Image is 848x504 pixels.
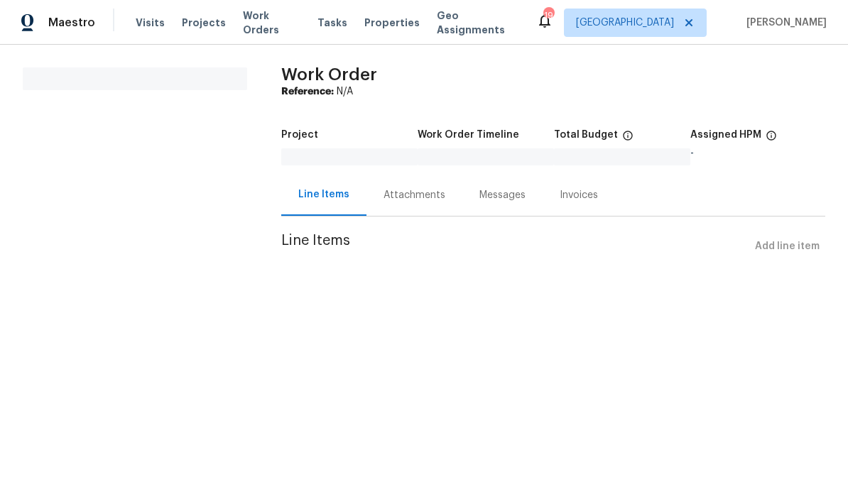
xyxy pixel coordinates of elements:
span: Line Items [281,234,749,260]
div: N/A [281,84,825,99]
div: - [690,148,825,158]
div: 19 [543,9,553,23]
span: Work Orders [243,9,300,37]
div: Line Items [298,187,349,202]
span: Projects [182,16,226,30]
div: Attachments [384,188,445,202]
div: Messages [479,188,526,202]
span: Visits [136,16,165,30]
span: Tasks [317,18,347,28]
div: Invoices [560,188,598,202]
span: Geo Assignments [437,9,519,37]
h5: Project [281,130,318,140]
span: Maestro [48,16,95,30]
span: Work Order [281,66,377,83]
span: [GEOGRAPHIC_DATA] [576,16,674,30]
h5: Work Order Timeline [418,130,519,140]
span: The total cost of line items that have been proposed by Opendoor. This sum includes line items th... [622,130,634,148]
h5: Assigned HPM [690,130,761,140]
b: Reference: [281,87,334,97]
h5: Total Budget [554,130,618,140]
span: The hpm assigned to this work order. [766,130,777,148]
span: Properties [364,16,420,30]
span: [PERSON_NAME] [741,16,827,30]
